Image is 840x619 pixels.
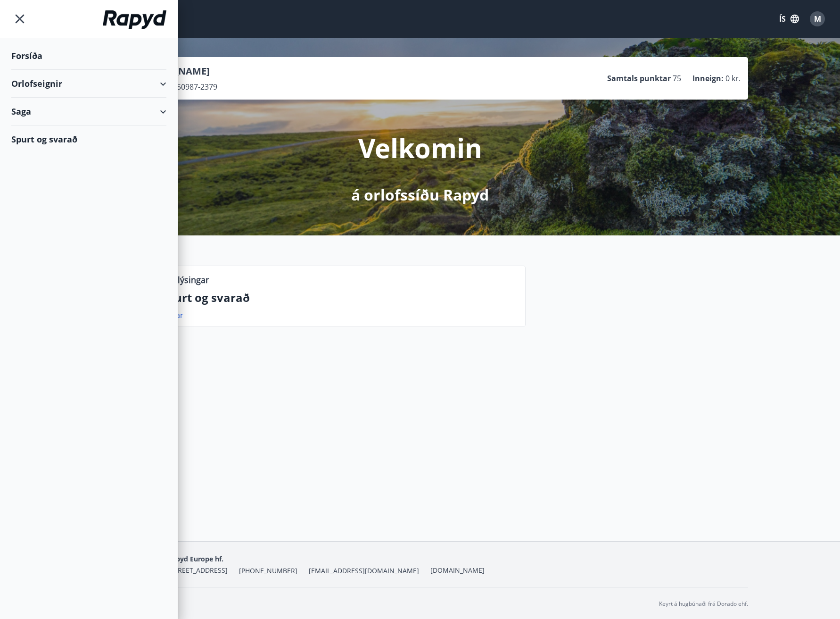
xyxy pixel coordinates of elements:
div: Forsíða [11,42,166,70]
span: 0 kr. [725,73,741,84]
span: Rapyd Europe hf. [168,554,223,563]
button: menu [11,10,28,27]
span: [STREET_ADDRESS] [168,566,228,575]
p: Samtals punktar [607,73,671,84]
p: á orlofssíðu Rapyd [351,184,489,205]
p: Spurt og svarað [161,290,518,306]
div: Saga [11,98,166,125]
p: Keyrt á hugbúnaði frá Dorado ehf. [659,600,748,608]
span: M [814,14,821,24]
span: 150987-2379 [173,82,217,92]
a: [DOMAIN_NAME] [430,566,485,575]
p: Velkomin [358,130,482,166]
span: [EMAIL_ADDRESS][DOMAIN_NAME] [309,566,419,576]
p: Inneign : [692,73,724,84]
span: [PHONE_NUMBER] [239,566,297,576]
div: Orlofseignir [11,70,166,98]
button: M [806,8,829,30]
p: Upplýsingar [161,274,209,286]
div: Spurt og svarað [11,125,166,153]
button: ÍS [774,10,804,27]
img: union_logo [103,10,166,29]
span: 75 [673,73,681,84]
